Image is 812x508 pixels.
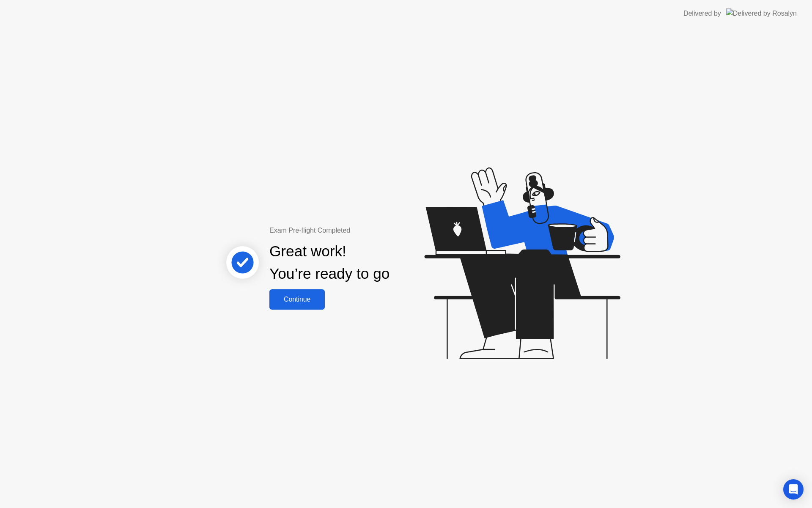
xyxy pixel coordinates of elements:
img: Delivered by Rosalyn [726,8,797,18]
div: Continue [272,296,322,303]
div: Delivered by [683,8,721,19]
div: Exam Pre-flight Completed [269,225,444,236]
div: Open Intercom Messenger [783,479,804,500]
button: Continue [269,289,325,310]
div: Great work! You’re ready to go [269,240,390,285]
